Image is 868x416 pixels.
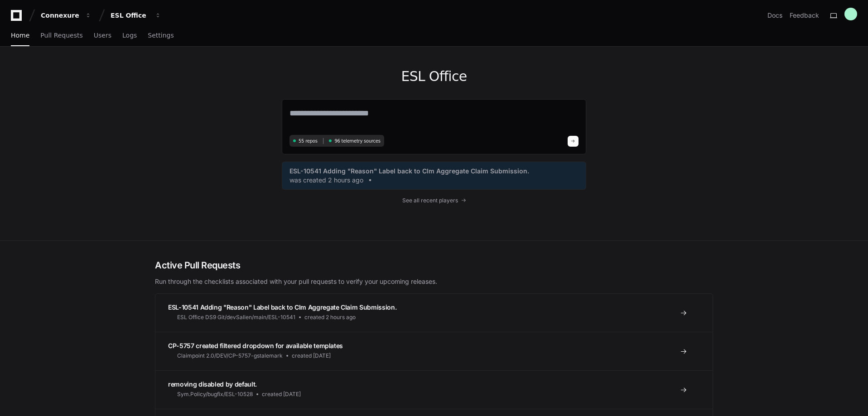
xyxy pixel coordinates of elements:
[790,11,819,20] button: Feedback
[292,352,331,359] span: created [DATE]
[11,33,29,38] span: Home
[155,294,713,332] a: ESL-10541 Adding "Reason" Label back to Clm Aggregate Claim Submission.ESL Office DS9 Git/devSall...
[122,33,137,38] span: Logs
[107,7,165,24] button: ESL Office
[94,25,111,46] a: Users
[155,332,713,370] a: CP-5757 created filtered dropdown for available templatesClaimpoint 2.0/DEV/CP-5757-gstalemarkcre...
[168,342,343,349] span: CP-5757 created filtered dropdown for available templates
[177,391,253,398] span: Sym.Policy/bugfix/ESL-10528
[37,7,95,24] button: Connexure
[111,11,149,20] div: ESL Office
[177,314,295,321] span: ESL Office DS9 Git/devSallen/main/ESL-10541
[289,167,579,185] a: ESL-10541 Adding "Reason" Label back to Clm Aggregate Claim Submission.was created 2 hours ago
[177,352,283,359] span: Claimpoint 2.0/DEV/CP-5757-gstalemark
[767,11,782,20] a: Docs
[155,370,713,409] a: removing disabled by default.Sym.Policy/bugfix/ESL-10528created [DATE]
[94,33,111,38] span: Users
[334,138,380,144] span: 96 telemetry sources
[122,25,137,46] a: Logs
[168,380,257,388] span: removing disabled by default.
[402,197,458,204] span: See all recent players
[11,25,29,46] a: Home
[299,138,318,144] span: 55 repos
[148,33,174,38] span: Settings
[148,25,174,46] a: Settings
[40,25,82,46] a: Pull Requests
[41,11,80,20] div: Connexure
[155,277,713,286] p: Run through the checklists associated with your pull requests to verify your upcoming releases.
[40,33,82,38] span: Pull Requests
[289,176,363,185] span: was created 2 hours ago
[289,167,529,176] span: ESL-10541 Adding "Reason" Label back to Clm Aggregate Claim Submission.
[262,391,301,398] span: created [DATE]
[168,303,396,311] span: ESL-10541 Adding "Reason" Label back to Clm Aggregate Claim Submission.
[155,259,713,272] h2: Active Pull Requests
[282,68,586,85] h1: ESL Office
[304,314,356,321] span: created 2 hours ago
[282,197,586,204] a: See all recent players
